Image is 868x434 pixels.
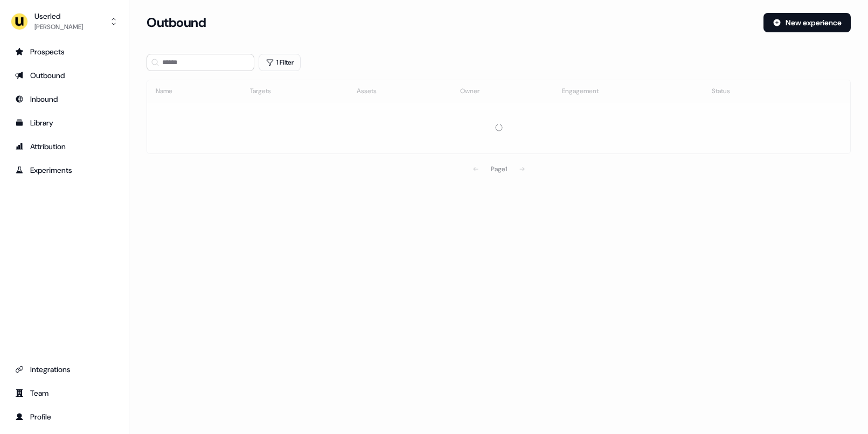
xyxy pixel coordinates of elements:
[34,11,83,22] div: Userled
[15,141,114,152] div: Attribution
[9,138,120,155] a: Go to attribution
[15,46,114,57] div: Prospects
[259,54,301,71] button: 1 Filter
[34,22,83,32] div: [PERSON_NAME]
[9,408,120,425] a: Go to profile
[15,70,114,81] div: Outbound
[9,90,120,108] a: Go to Inbound
[15,165,114,176] div: Experiments
[15,94,114,104] div: Inbound
[763,13,851,32] button: New experience
[9,114,120,131] a: Go to templates
[9,162,120,179] a: Go to experiments
[9,384,120,402] a: Go to team
[9,9,120,34] button: Userled[PERSON_NAME]
[15,364,114,375] div: Integrations
[9,43,120,60] a: Go to prospects
[9,67,120,84] a: Go to outbound experience
[15,388,114,398] div: Team
[9,361,120,378] a: Go to integrations
[147,15,206,31] h3: Outbound
[15,117,114,128] div: Library
[15,411,114,422] div: Profile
